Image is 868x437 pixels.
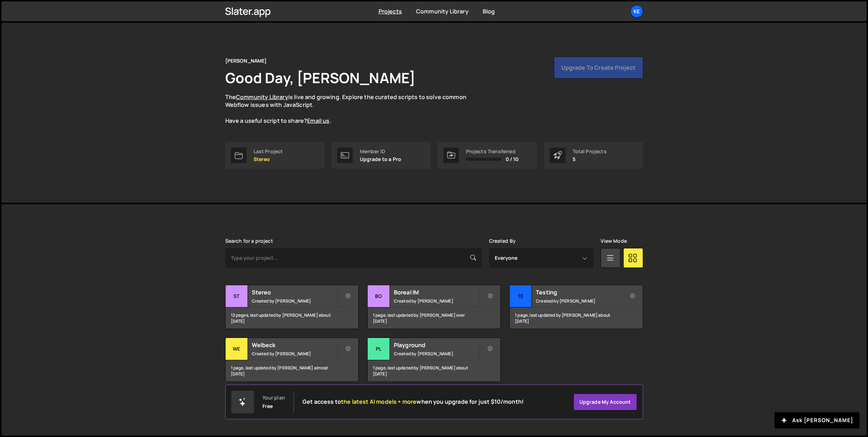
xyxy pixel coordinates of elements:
input: Type your project... [225,248,482,268]
p: The is live and growing. Explore the curated scripts to solve common Webflow issues with JavaScri... [225,93,480,125]
div: 1 page, last updated by [PERSON_NAME] almost [DATE] [226,360,358,381]
a: Community Library [236,93,288,101]
h2: Welbeck [252,341,337,349]
a: Blog [483,7,495,15]
h1: Good Day, [PERSON_NAME] [225,68,416,87]
a: Bo Boreal IM Created by [PERSON_NAME] 1 page, last updated by [PERSON_NAME] over [DATE] [367,285,501,329]
div: 1 page, last updated by [PERSON_NAME] about [DATE] [510,307,642,329]
small: Created by [PERSON_NAME] [536,298,621,304]
div: Bo [368,285,390,307]
div: Projects Transferred [466,149,519,154]
h2: Stereo [252,288,337,296]
a: Ke [630,5,643,18]
h2: Get access to when you upgrade for just $10/month! [302,398,524,405]
div: We [226,338,248,360]
span: 0 / 10 [506,156,519,162]
small: Created by [PERSON_NAME] [394,351,479,357]
div: 1 page, last updated by [PERSON_NAME] about [DATE] [368,360,500,381]
a: Email us [307,117,329,125]
a: We Welbeck Created by [PERSON_NAME] 1 page, last updated by [PERSON_NAME] almost [DATE] [225,338,359,382]
a: Te Testing Created by [PERSON_NAME] 1 page, last updated by [PERSON_NAME] about [DATE] [509,285,643,329]
div: Last Project [254,149,283,154]
h2: Boreal IM [394,288,479,296]
div: Total Projects [573,149,607,154]
div: Te [510,285,532,307]
small: Created by [PERSON_NAME] [394,298,479,304]
div: 1 page, last updated by [PERSON_NAME] over [DATE] [368,307,500,329]
p: 5 [573,156,607,162]
a: St Stereo Created by [PERSON_NAME] 12 pages, last updated by [PERSON_NAME] about [DATE] [225,285,359,329]
label: Search for a project [225,238,273,244]
div: Member ID [360,149,402,154]
small: Created by [PERSON_NAME] [252,298,337,304]
div: [PERSON_NAME] [225,57,267,65]
p: Stereo [254,156,283,162]
span: the latest AI models + more [341,398,416,406]
label: Created By [489,238,516,244]
a: Projects [379,7,402,15]
div: Free [262,403,273,409]
a: Upgrade my account [573,393,637,410]
small: Created by [PERSON_NAME] [252,351,337,357]
div: St [226,285,248,307]
a: Community Library [416,7,469,15]
button: Ask [PERSON_NAME] [775,412,860,429]
a: Pl Playground Created by [PERSON_NAME] 1 page, last updated by [PERSON_NAME] about [DATE] [367,338,501,382]
h2: Playground [394,341,479,349]
div: Pl [368,338,390,360]
a: Last Project Stereo [225,142,324,169]
label: View Mode [601,238,627,244]
div: 12 pages, last updated by [PERSON_NAME] about [DATE] [226,307,358,329]
h2: Testing [536,288,621,296]
p: Upgrade to a Pro [360,156,402,162]
div: Your plan [262,395,285,401]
